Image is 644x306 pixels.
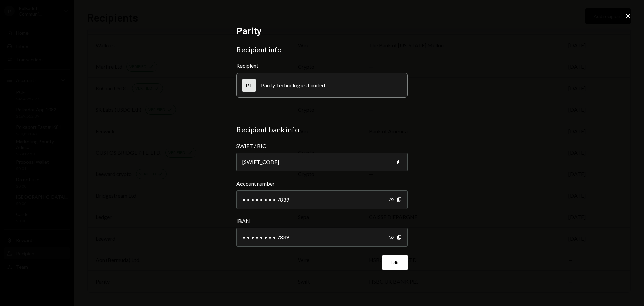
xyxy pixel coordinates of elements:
[236,228,408,247] div: • • • • • • • • 7839
[261,82,325,88] div: Parity Technologies Limited
[382,255,408,270] button: Edit
[236,45,408,54] div: Recipient info
[236,24,408,37] h2: Parity
[236,142,408,150] label: SWIFT / BIC
[236,125,408,134] div: Recipient bank info
[236,180,408,188] label: Account number
[236,190,408,209] div: • • • • • • • • 7839
[236,62,408,69] div: Recipient
[236,217,408,225] label: IBAN
[236,153,408,171] div: [SWIFT_CODE]
[242,79,256,92] div: PT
